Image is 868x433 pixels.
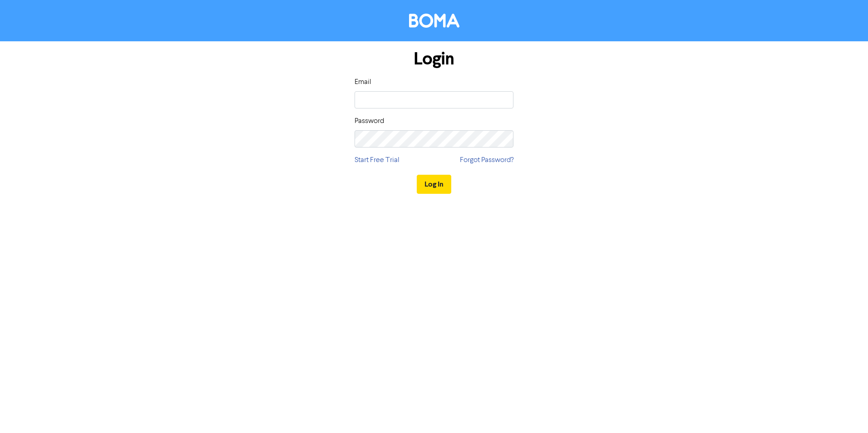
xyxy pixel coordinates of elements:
[355,116,384,127] label: Password
[355,77,371,88] label: Email
[823,389,868,433] iframe: Chat Widget
[409,14,459,28] img: BOMA Logo
[355,155,399,166] a: Start Free Trial
[417,175,451,194] button: Log In
[460,155,513,166] a: Forgot Password?
[355,49,513,69] h1: Login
